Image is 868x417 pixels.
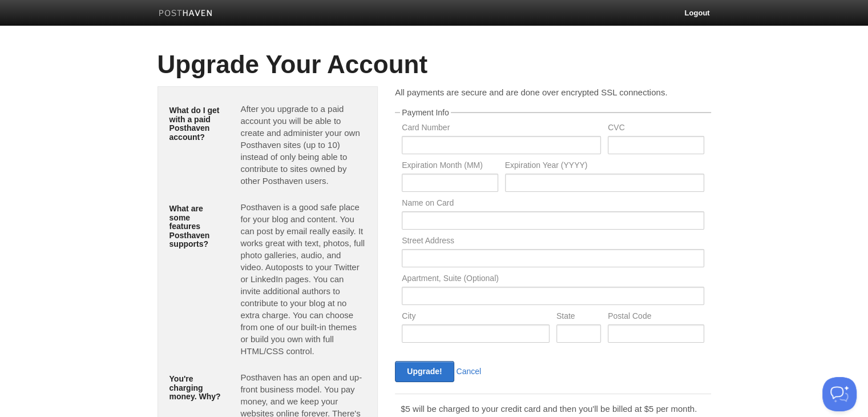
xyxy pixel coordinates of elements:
[240,201,366,357] p: Posthaven is a good safe place for your blog and content. You can post by email really easily. It...
[158,51,711,78] h1: Upgrade Your Account
[400,109,451,117] legend: Payment Info
[402,274,704,285] label: Apartment, Suite (Optional)
[240,103,366,187] p: After you upgrade to a paid account you will be able to create and administer your own Posthaven ...
[608,123,704,134] label: CVC
[395,86,710,98] p: All payments are secure and are done over encrypted SSL connections.
[402,123,601,134] label: Card Number
[169,375,224,401] h5: You're charging money. Why?
[159,10,213,18] img: Posthaven-bar
[169,106,224,142] h5: What do I get with a paid Posthaven account?
[505,161,704,172] label: Expiration Year (YYYY)
[169,205,224,248] h5: What are some features Posthaven supports?
[395,361,454,382] input: Upgrade!
[402,236,704,247] label: Street Address
[402,312,550,323] label: City
[457,367,482,376] a: Cancel
[402,199,704,210] label: Name on Card
[402,161,498,172] label: Expiration Month (MM)
[822,377,857,411] iframe: Help Scout Beacon - Open
[556,312,601,323] label: State
[608,312,704,323] label: Postal Code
